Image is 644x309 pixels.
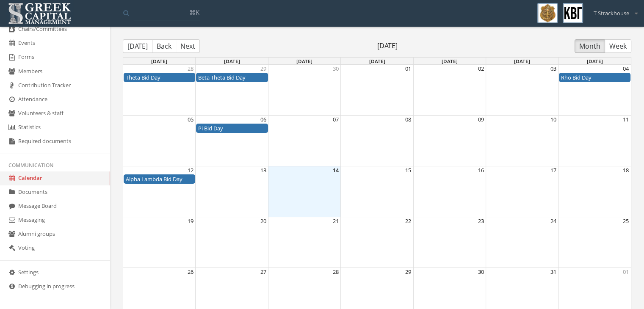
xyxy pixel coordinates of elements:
button: 17 [550,166,556,174]
button: 11 [623,116,629,124]
button: 24 [550,217,556,225]
button: 31 [550,268,556,276]
button: 14 [333,166,339,174]
button: 08 [405,116,411,124]
button: 04 [623,65,629,73]
button: 05 [188,116,193,124]
button: Next [176,39,200,53]
button: 01 [623,268,629,276]
span: [DATE] [200,41,575,51]
div: Rho Bid Day [561,74,628,82]
span: [DATE] [587,58,603,64]
button: 29 [260,65,266,73]
button: 02 [478,65,484,73]
button: Month [575,39,605,53]
button: 23 [478,217,484,225]
button: 10 [550,116,556,124]
div: Alpha Lambda Bid Day [126,175,193,183]
span: [DATE] [369,58,385,64]
span: [DATE] [296,58,312,64]
button: 22 [405,217,411,225]
button: 12 [188,166,193,174]
button: 06 [260,116,266,124]
button: 26 [188,268,193,276]
button: 18 [623,166,629,174]
div: Theta Bid Day [126,74,193,82]
button: 25 [623,217,629,225]
span: [DATE] [442,58,458,64]
span: [DATE] [151,58,167,64]
button: 30 [333,65,339,73]
button: 07 [333,116,339,124]
button: Week [605,39,631,53]
button: 16 [478,166,484,174]
button: 29 [405,268,411,276]
span: [DATE] [514,58,530,64]
button: 28 [333,268,339,276]
button: 30 [478,268,484,276]
button: 21 [333,217,339,225]
button: Back [152,39,176,53]
button: 19 [188,217,193,225]
button: 03 [550,65,556,73]
button: 20 [260,217,266,225]
button: 13 [260,166,266,174]
span: T Strackhouse [594,9,629,17]
div: T Strackhouse [588,3,638,17]
button: 27 [260,268,266,276]
div: Beta Theta Bid Day [198,74,265,82]
button: 09 [478,116,484,124]
button: [DATE] [123,39,152,53]
button: 01 [405,65,411,73]
div: Pi Bid Day [198,124,265,132]
button: 28 [188,65,193,73]
button: 15 [405,166,411,174]
span: [DATE] [224,58,240,64]
span: ⌘K [189,8,199,17]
